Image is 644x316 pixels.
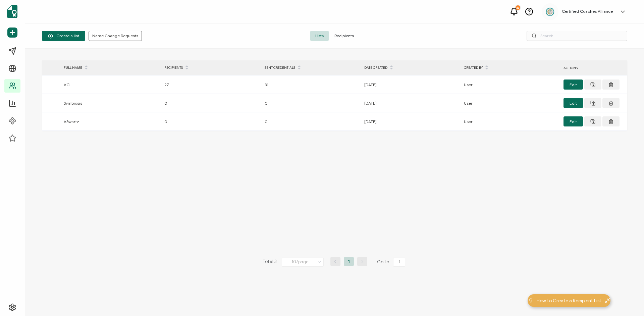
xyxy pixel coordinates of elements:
[461,99,560,107] div: User
[344,257,354,266] li: 1
[161,81,261,89] div: 27
[60,62,161,73] div: FULL NAME
[92,34,138,38] span: Name Change Requests
[361,99,461,107] div: [DATE]
[361,81,461,89] div: [DATE]
[562,9,613,14] h5: Certified Coaches Alliance
[563,116,583,126] button: Edit
[545,7,555,17] img: 2aa27aa7-df99-43f9-bc54-4d90c804c2bd.png
[161,118,261,125] div: 0
[563,80,583,90] button: Edit
[42,31,85,41] button: Create a list
[60,118,161,125] div: VSwartz
[605,298,610,303] img: minimize-icon.svg
[261,81,361,89] div: 31
[329,31,359,41] span: Recipients
[60,81,161,89] div: VCI
[516,5,520,10] div: 23
[261,62,361,73] div: SENT CREDENTIALS
[461,62,560,73] div: CREATED BY
[361,62,461,73] div: DATE CREATED
[461,118,560,125] div: User
[261,99,361,107] div: 0
[610,284,644,316] iframe: Chat Widget
[527,31,627,41] input: Search
[60,99,161,107] div: Symbiosis
[563,98,583,108] button: Edit
[560,64,627,72] div: ACTIONS
[48,34,79,39] span: Create a list
[161,62,261,73] div: RECIPIENTS
[161,99,261,107] div: 0
[537,297,601,304] span: How to Create a Recipient List
[461,81,560,89] div: User
[263,257,277,267] span: Total 3
[361,118,461,125] div: [DATE]
[377,257,407,267] span: Go to
[7,5,17,18] img: sertifier-logomark-colored.svg
[261,118,361,125] div: 0
[310,31,329,41] span: Lists
[282,258,324,267] input: Select
[89,31,142,41] button: Name Change Requests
